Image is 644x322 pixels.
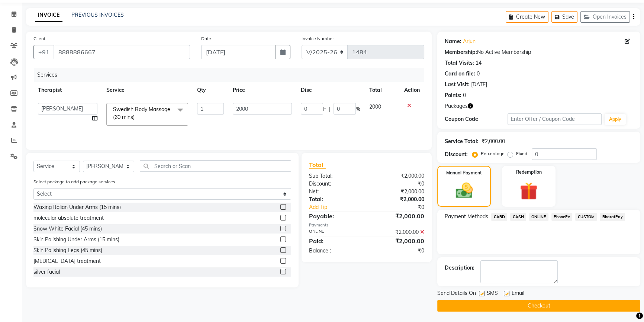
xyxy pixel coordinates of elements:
[445,91,461,99] div: Points:
[367,247,430,255] div: ₹0
[445,102,468,110] span: Packages
[135,114,138,120] a: x
[303,247,367,255] div: Balance :
[450,181,478,200] img: _cash.svg
[309,222,425,228] div: Payments
[33,236,119,244] div: Skin Polishing Under Arms (15 mins)
[482,138,505,145] div: ₹2,000.00
[510,213,526,221] span: CASH
[367,196,430,203] div: ₹2,000.00
[512,289,524,299] span: Email
[516,169,542,176] label: Redemption
[445,138,479,145] div: Service Total:
[228,82,297,99] th: Price
[33,247,102,254] div: Skin Polishing Legs (45 mins)
[514,180,543,202] img: _gift.svg
[446,170,482,176] label: Manual Payment
[445,70,475,78] div: Card on file:
[400,82,424,99] th: Action
[445,151,468,158] div: Discount:
[33,45,54,59] button: +91
[367,228,430,236] div: ₹2,000.00
[491,213,507,221] span: CARD
[367,180,430,188] div: ₹0
[303,188,367,196] div: Net:
[302,35,334,42] label: Invoice Number
[356,105,360,113] span: %
[367,236,430,245] div: ₹2,000.00
[303,172,367,180] div: Sub Total:
[33,82,102,99] th: Therapist
[33,214,104,222] div: molecular absolute treatment
[33,203,121,211] div: Waxing Italian Under Arms (15 mins)
[551,11,577,23] button: Save
[476,59,482,67] div: 14
[445,81,470,88] div: Last Visit:
[33,35,45,42] label: Client
[34,68,430,82] div: Services
[600,213,625,221] span: BharatPay
[477,70,480,78] div: 0
[113,106,170,120] span: Swedish Body Massage (60 mins)
[303,212,367,220] div: Payable:
[377,203,430,211] div: ₹0
[445,264,474,272] div: Description:
[365,82,400,99] th: Total
[54,45,190,59] input: Search by Name/Mobile/Email/Code
[506,11,548,23] button: Create New
[71,12,124,18] a: PREVIOUS INVOICES
[437,300,640,312] button: Checkout
[303,203,377,211] a: Add Tip
[580,11,630,23] button: Open Invoices
[33,268,60,276] div: silver facial
[367,172,430,180] div: ₹2,000.00
[471,81,487,88] div: [DATE]
[33,178,115,185] label: Select package to add package services
[296,82,365,99] th: Disc
[35,9,62,22] a: INVOICE
[445,59,474,67] div: Total Visits:
[445,213,488,220] span: Payment Methods
[367,212,430,220] div: ₹2,000.00
[303,236,367,245] div: Paid:
[605,114,626,125] button: Apply
[140,160,291,172] input: Search or Scan
[437,289,476,299] span: Send Details On
[33,257,101,265] div: [MEDICAL_DATA] treatment
[516,150,527,157] label: Fixed
[508,113,602,125] input: Enter Offer / Coupon Code
[445,48,633,56] div: No Active Membership
[445,38,461,45] div: Name:
[551,213,573,221] span: PhonePe
[33,225,102,233] div: Snow White Facial (45 mins)
[481,150,505,157] label: Percentage
[303,196,367,203] div: Total:
[487,289,498,299] span: SMS
[445,115,508,123] div: Coupon Code
[303,180,367,188] div: Discount:
[463,38,476,45] a: Arjun
[193,82,228,99] th: Qty
[329,105,331,113] span: |
[303,228,367,236] div: ONLINE
[445,48,477,56] div: Membership:
[529,213,548,221] span: ONLINE
[102,82,193,99] th: Service
[367,188,430,196] div: ₹2,000.00
[463,91,466,99] div: 0
[323,105,326,113] span: F
[369,103,381,110] span: 2000
[309,161,326,169] span: Total
[575,213,597,221] span: CUSTOM
[201,35,211,42] label: Date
